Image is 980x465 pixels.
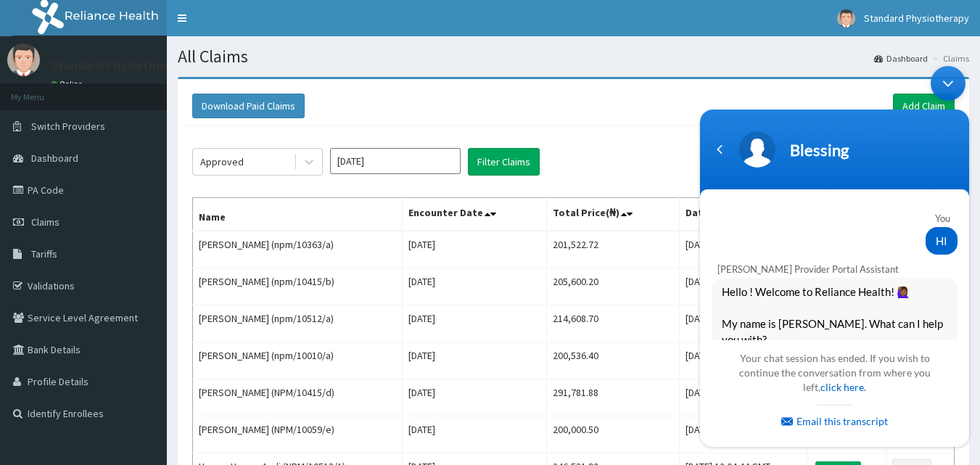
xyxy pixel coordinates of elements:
[680,305,808,342] td: [DATE] 07:52:32 GMT
[403,379,546,416] td: [DATE]
[7,44,40,76] img: User Image
[193,268,403,305] td: [PERSON_NAME] (npm/10415/b)
[33,289,251,374] div: Your chat session has ended. If you wish to continue the conversation from where you left,
[193,416,403,453] td: [PERSON_NAME] (NPM/10059/e)
[680,198,808,231] th: Date Filed
[31,120,105,133] span: Switch Providers
[128,322,173,334] a: click here.
[546,342,680,379] td: 200,536.40
[193,305,403,342] td: [PERSON_NAME] (npm/10512/a)
[403,268,546,305] td: [DATE]
[864,12,969,25] span: Standard Physiotherapy
[51,59,188,72] p: Standard Physiotherapy
[178,47,969,66] h1: All Claims
[403,231,546,268] td: [DATE]
[403,342,546,379] td: [DATE]
[403,198,546,231] th: Encounter Date
[193,231,403,268] td: [PERSON_NAME] (npm/10363/a)
[546,231,680,268] td: 201,522.72
[200,155,244,169] div: Approved
[403,305,546,342] td: [DATE]
[680,416,808,453] td: [DATE] 12:42:12 GMT
[680,268,808,305] td: [DATE] 12:14:23 GMT
[468,148,540,176] button: Filter Claims
[837,9,855,28] img: User Image
[546,416,680,453] td: 200,000.50
[680,379,808,416] td: [DATE] 12:10:22 GMT
[929,52,969,65] li: Claims
[546,379,680,416] td: 291,781.88
[403,416,546,453] td: [DATE]
[193,342,403,379] td: [PERSON_NAME] (npm/10010/a)
[31,152,78,165] span: Dashboard
[546,198,680,231] th: Total Price(₦)
[546,305,680,342] td: 214,608.70
[330,148,461,174] input: Select Month and Year
[51,79,86,89] a: Online
[192,94,305,118] button: Download Paid Claims
[88,356,195,369] a: Email this transcript
[874,52,928,65] a: Dashboard
[31,247,57,260] span: Tariffs
[193,198,403,231] th: Name
[546,268,680,305] td: 205,600.20
[680,342,808,379] td: [DATE] 13:06:38 GMT
[31,215,59,229] span: Claims
[193,379,403,416] td: [PERSON_NAME] (NPM/10415/d)
[680,231,808,268] td: [DATE] 13:18:51 GMT
[693,59,976,454] iframe: SalesIQ Chatwindow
